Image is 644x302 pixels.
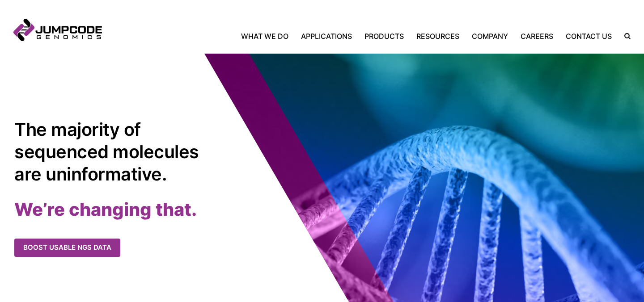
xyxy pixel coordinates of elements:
a: Careers [514,31,559,42]
a: Applications [295,31,358,42]
h2: We’re changing that. [14,198,336,221]
label: Search the site. [618,33,631,39]
h1: The majority of sequenced molecules are uninformative. [14,118,204,185]
a: Company [466,31,514,42]
a: Resources [410,31,466,42]
a: Boost usable NGS data [14,239,120,257]
nav: Primary Navigation [102,31,618,42]
a: Contact Us [559,31,618,42]
a: Products [358,31,410,42]
a: What We Do [241,31,295,42]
